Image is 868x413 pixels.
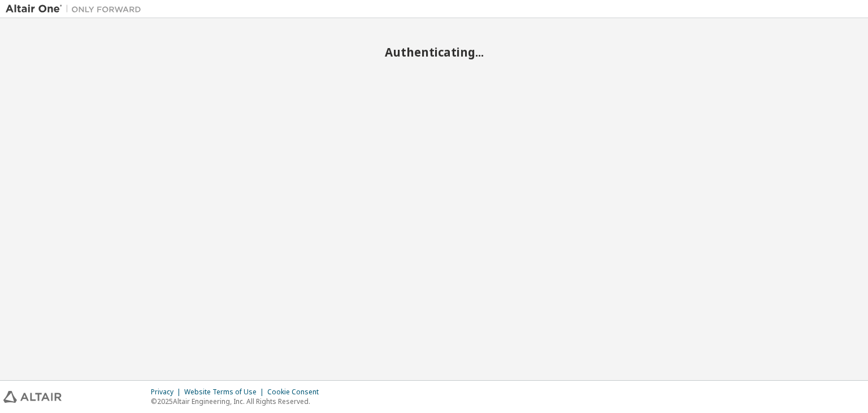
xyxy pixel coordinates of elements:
img: Altair One [6,3,147,15]
img: altair_logo.svg [3,391,62,403]
div: Cookie Consent [267,388,325,397]
div: Website Terms of Use [184,388,267,397]
div: Privacy [151,388,184,397]
h2: Authenticating... [6,45,862,59]
p: © 2025 Altair Engineering, Inc. All Rights Reserved. [151,397,325,406]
